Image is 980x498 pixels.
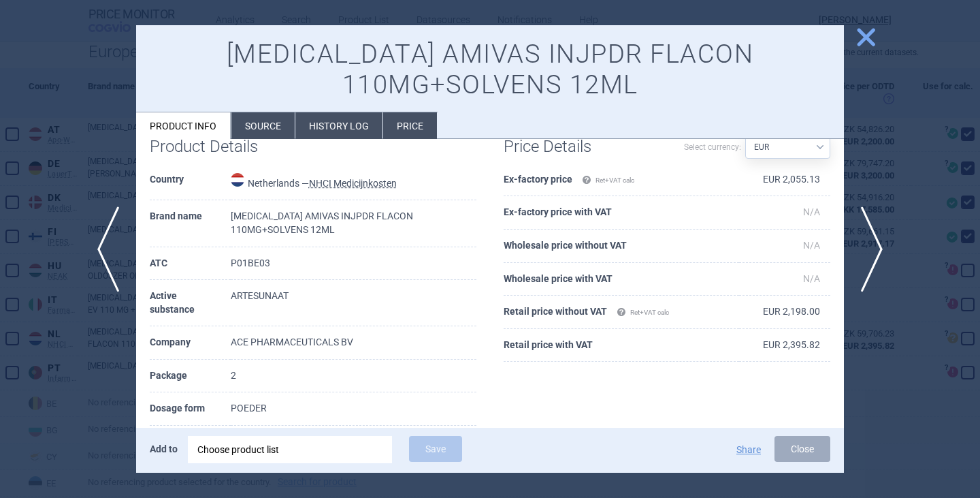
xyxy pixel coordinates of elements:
[150,247,231,281] th: ATC
[504,164,739,197] th: Ex-factory price
[231,392,477,426] td: POEDER
[150,39,830,101] h1: [MEDICAL_DATA] AMIVAS INJPDR FLACON 110MG+SOLVENS 12ML
[150,326,231,360] th: Company
[231,200,477,247] td: [MEDICAL_DATA] AMIVAS INJPDR FLACON 110MG+SOLVENS 12ML
[136,112,231,139] li: Product info
[736,445,761,454] button: Share
[150,164,231,201] th: Country
[617,309,669,316] span: Ret+VAT calc
[803,240,820,251] span: N/A
[150,426,231,472] th: Dosage strength
[231,164,477,201] td: Netherlands —
[150,392,231,426] th: Dosage form
[188,436,392,463] div: Choose product list
[231,326,477,360] td: ACE PHARMACEUTICALS BV
[150,436,178,462] p: Add to
[504,137,667,157] h1: Price Details
[739,329,830,362] td: EUR 2,395.82
[803,273,820,284] span: N/A
[295,112,382,139] li: History log
[504,196,739,230] th: Ex-factory price with VAT
[231,247,477,281] td: P01BE03
[231,173,244,187] img: Netherlands
[504,263,739,296] th: Wholesale price with VAT
[150,280,231,326] th: Active substance
[582,176,634,184] span: Ret+VAT calc
[231,426,477,472] td: 110MG
[150,200,231,247] th: Brand name
[309,178,397,189] abbr: NHCI Medicijnkosten — Online database of drug prices developed by the National Health Care Instit...
[231,360,477,393] td: 2
[739,296,830,329] td: EUR 2,198.00
[150,137,313,157] h1: Product Details
[504,329,739,362] th: Retail price with VAT
[774,436,830,462] button: Close
[231,112,295,139] li: Source
[803,206,820,217] span: N/A
[504,296,739,329] th: Retail price without VAT
[197,436,382,463] div: Choose product list
[150,360,231,393] th: Package
[684,136,741,159] label: Select currency:
[383,112,437,139] li: Price
[231,280,477,326] td: ARTESUNAAT
[409,436,462,462] button: Save
[739,164,830,197] td: EUR 2,055.13
[504,230,739,263] th: Wholesale price without VAT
